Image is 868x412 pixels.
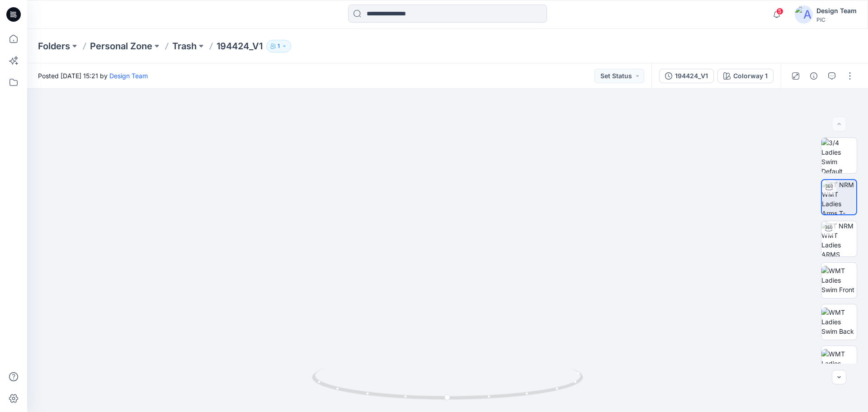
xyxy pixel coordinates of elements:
[795,5,813,24] img: avatar
[821,138,857,173] img: 3/4 Ladies Swim Default
[266,40,291,52] button: 1
[217,40,263,52] p: 194424_V1
[733,71,768,81] div: Colorway 1
[821,349,857,378] img: WMT Ladies Swim Left
[816,5,857,16] div: Design Team
[675,71,708,81] div: 194424_V1
[278,41,280,51] p: 1
[90,40,152,52] a: Personal Zone
[821,221,857,256] img: TT NRM WMT Ladies ARMS DOWN
[816,16,857,23] div: PIC
[717,69,774,83] button: Colorway 1
[821,266,857,294] img: WMT Ladies Swim Front
[38,40,70,52] a: Folders
[659,69,714,83] button: 194424_V1
[109,72,148,80] a: Design Team
[822,180,856,214] img: TT NRM WMT Ladies Arms T-POSE
[38,71,148,81] span: Posted [DATE] 15:21 by
[821,308,857,336] img: WMT Ladies Swim Back
[776,8,783,15] span: 5
[807,69,821,83] button: Details
[172,40,197,52] a: Trash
